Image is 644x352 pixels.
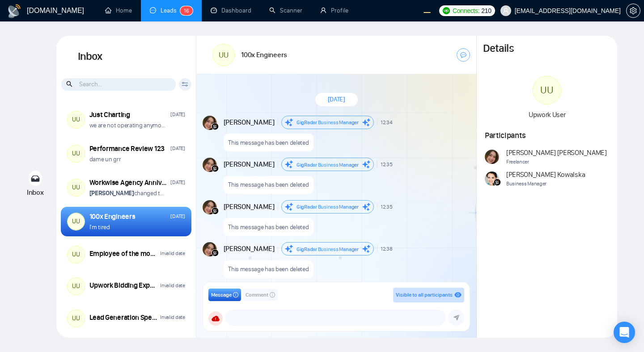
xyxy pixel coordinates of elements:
span: GigRadar Business Manager [297,204,359,210]
span: 12:34 [381,119,393,126]
span: Business Manager [506,180,585,188]
span: search [66,79,74,89]
span: [PERSON_NAME] [224,159,275,169]
img: gigradar-bm.png [212,249,219,256]
a: setting [626,7,640,14]
span: 12:35 [381,203,393,210]
div: Workwise Agency Anniversary (2026) 🥳 [89,178,168,188]
img: Andrian [203,158,217,172]
span: GigRadar Business Manager [297,119,359,126]
span: [DATE] [328,95,345,104]
img: Andrian Marsella [485,150,499,164]
img: logo [7,4,21,18]
img: gigradar-bm.png [212,165,219,172]
img: Andrian [203,242,217,256]
div: UU [68,278,85,295]
span: 12:35 [381,161,393,168]
button: Commentinfo-circle [243,289,278,301]
img: upwork-logo.png [443,7,450,14]
span: [PERSON_NAME] [224,244,275,254]
span: GigRadar Business Manager [297,162,359,168]
span: setting [627,7,640,14]
img: Andrian [203,200,217,214]
a: userProfile [320,7,348,14]
div: UU [68,145,85,162]
strong: [PERSON_NAME] [89,189,134,197]
p: dame un grr [89,155,121,163]
div: UU [68,179,85,196]
div: Invalid date [160,281,185,290]
div: [DATE] [170,178,185,187]
span: info-circle [270,292,275,298]
div: UU [68,310,85,327]
div: Performance Review 123 [89,144,165,154]
p: This message has been deleted [228,180,309,189]
span: Comment [246,291,268,299]
div: UU [68,111,85,128]
p: This message has been deleted [228,265,309,273]
span: GigRadar Business Manager [297,246,359,252]
div: Invalid date [160,313,185,322]
div: UU [213,44,234,66]
span: eye [454,291,462,298]
div: [DATE] [170,212,185,221]
img: Andrian [203,116,217,130]
sup: 16 [180,6,193,15]
img: gigradar-bm.png [212,123,219,130]
span: Message [211,291,232,299]
p: we are not operating anymore [89,121,166,130]
span: [PERSON_NAME] Kowalska [506,170,585,180]
span: Connects: [453,6,479,16]
h1: Participants [485,130,610,140]
span: 6 [186,8,189,14]
div: Invalid date [160,249,185,258]
span: 210 [481,6,491,16]
img: gigradar-bm.png [212,207,219,214]
a: searchScanner [269,7,302,14]
span: 12:38 [381,245,393,252]
span: Inbox [27,188,44,197]
button: setting [626,4,640,18]
div: 100x Engineers [89,212,136,222]
div: Open Intercom Messenger [614,322,635,343]
span: user [503,8,509,14]
img: Agnieszka Kowalska [485,172,499,186]
span: [PERSON_NAME] [224,202,275,212]
p: This message has been deleted [228,138,309,147]
div: Just Charting [89,110,130,120]
p: I'm tired [89,223,110,231]
div: [DATE] [170,110,185,119]
a: homeHome [105,7,132,14]
div: Upwork Bidding Expert Needed [89,281,158,290]
h1: 100x Engineers [241,50,287,60]
span: info-circle [233,292,238,298]
div: Employee of the month ([DATE]) [89,249,158,259]
h1: Inbox [56,36,196,78]
h1: Details [483,42,513,55]
p: This message has been deleted [228,223,309,231]
span: Upwork User [529,110,566,119]
span: [PERSON_NAME] [224,117,275,127]
div: UU [68,213,85,230]
p: changed the room name from "Workwise Agency Anniversary (2026) ��" to "Workwiser" [89,189,166,197]
img: gigradar-bm.png [494,179,501,186]
div: [DATE] [170,144,185,153]
span: Freelancer [506,158,607,166]
span: Visible to all participants [396,292,453,298]
div: Lead Generation Specialist Needed for Growing Business [89,313,158,323]
a: messageLeads16 [150,7,193,14]
span: 1 [184,8,186,14]
button: Messageinfo-circle [208,289,241,301]
div: UU [68,246,85,263]
input: Search... [61,78,176,91]
a: dashboardDashboard [211,7,251,14]
span: [PERSON_NAME] [PERSON_NAME] [506,148,607,158]
div: UU [533,76,561,104]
